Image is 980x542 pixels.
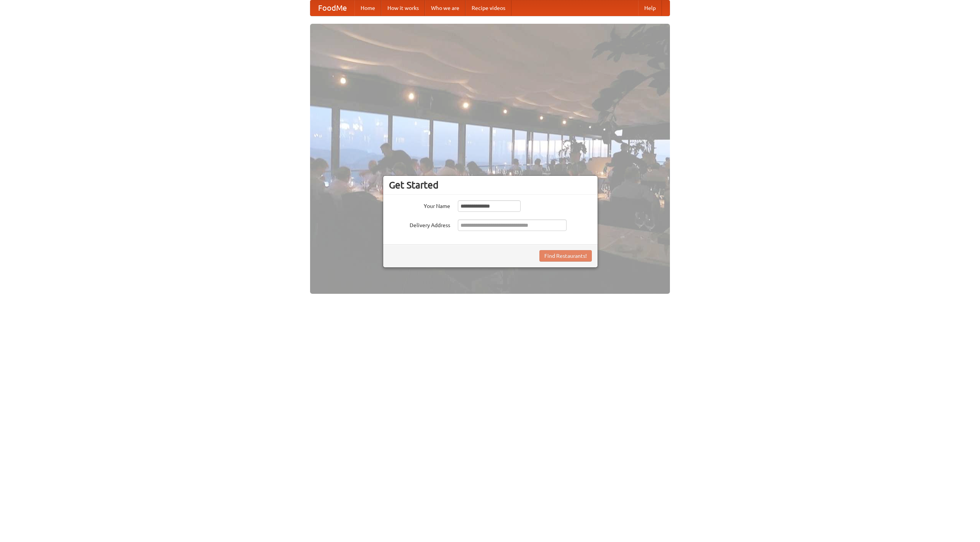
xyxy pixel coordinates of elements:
label: Your Name [389,200,450,210]
a: Help [638,0,662,16]
a: How it works [381,0,425,16]
label: Delivery Address [389,219,450,229]
a: Who we are [425,0,465,16]
button: Find Restaurants! [539,250,592,262]
a: Recipe videos [465,0,511,16]
a: Home [354,0,381,16]
a: FoodMe [310,0,354,16]
h3: Get Started [389,179,592,191]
